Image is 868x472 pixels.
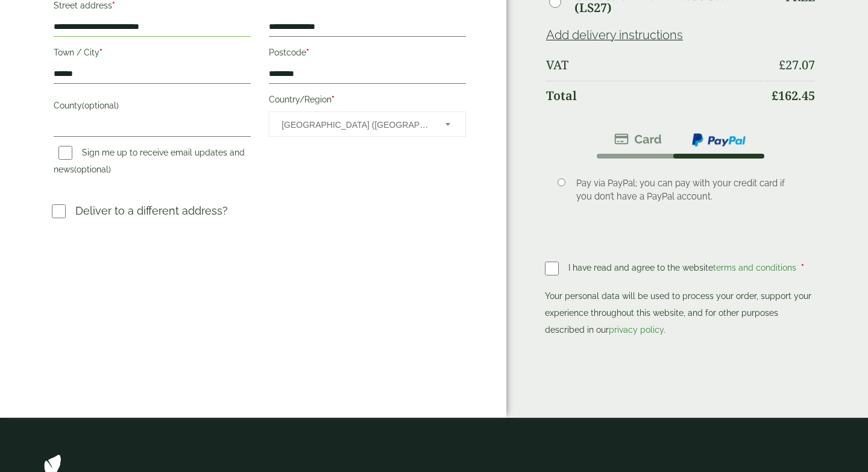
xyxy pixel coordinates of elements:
[54,44,251,65] label: Town / City
[54,97,251,118] label: County
[281,112,429,137] span: United Kingdom (UK)
[772,87,778,104] span: £
[576,177,797,203] p: Pay via PayPal; you can pay with your credit card if you don’t have a PayPal account.
[58,146,72,160] input: Sign me up to receive email updates and news(optional)
[545,342,816,369] iframe: PayPal
[614,132,662,146] img: stripe.png
[332,95,335,104] abbr: required
[691,132,747,148] img: ppcp-gateway.png
[269,112,466,137] span: Country/Region
[545,288,816,338] p: Your personal data will be used to process your order, support your experience throughout this we...
[269,44,466,65] label: Postcode
[713,263,796,272] a: terms and conditions
[306,48,309,57] abbr: required
[112,1,115,10] abbr: required
[772,87,815,104] bdi: 162.45
[546,81,763,110] th: Total
[75,203,228,219] p: Deliver to a different address?
[99,48,102,57] abbr: required
[568,263,799,272] span: I have read and agree to the website
[74,165,111,174] span: (optional)
[801,263,804,272] abbr: required
[609,325,664,335] a: privacy policy
[779,57,785,73] span: £
[546,51,763,80] th: VAT
[269,91,466,112] label: Country/Region
[546,28,683,42] a: Add delivery instructions
[779,57,815,73] bdi: 27.07
[54,148,245,178] label: Sign me up to receive email updates and news
[82,101,119,110] span: (optional)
